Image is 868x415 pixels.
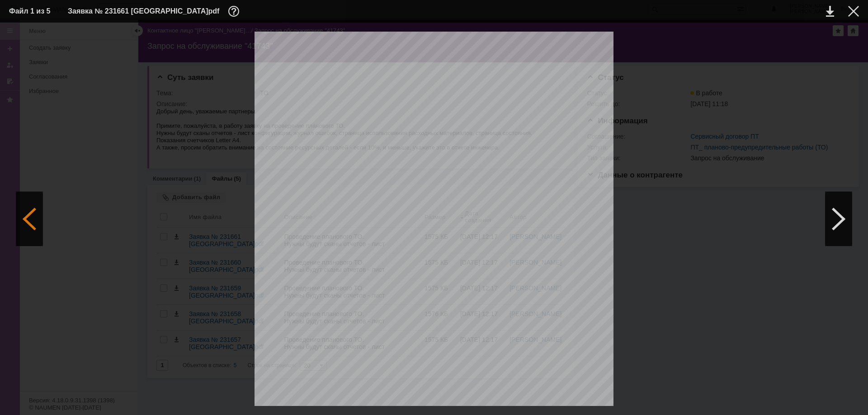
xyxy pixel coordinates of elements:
[68,6,242,17] div: Заявка № 231661 [GEOGRAPHIC_DATA]pdf
[825,192,852,246] div: Следующий файл
[228,6,242,17] div: Дополнительная информация о файле (F11)
[826,6,834,17] div: Скачать файл
[848,6,859,17] div: Закрыть окно (Esc)
[9,8,54,15] div: Файл 1 из 5
[16,192,43,246] div: Предыдущий файл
